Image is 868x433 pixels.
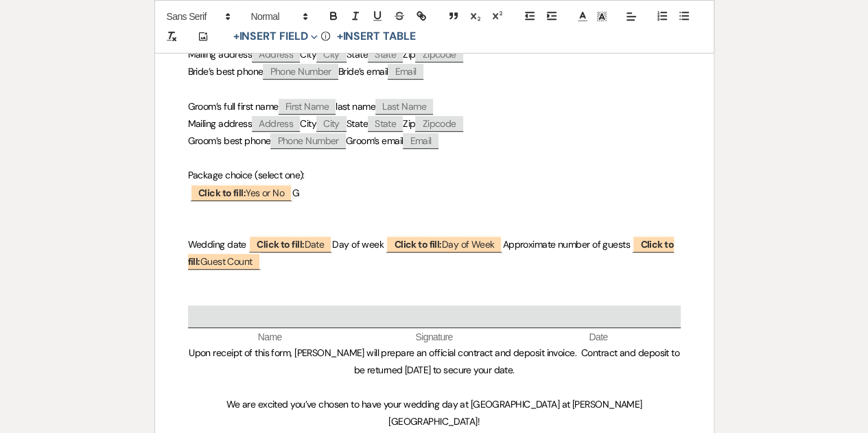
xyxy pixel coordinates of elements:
[415,47,462,62] span: Zipcode
[394,238,441,250] b: Click to fill:
[316,47,347,62] span: City
[573,8,592,25] span: Text Color
[415,116,462,132] span: Zipcode
[336,32,342,43] span: +
[233,32,239,43] span: +
[257,238,304,250] b: Click to fill:
[228,29,323,45] button: Insert Field
[386,235,502,253] span: Day of Week
[188,169,305,181] span: Package choice (select one):
[188,235,674,270] span: Guest Count
[403,117,415,130] span: Zip
[279,99,336,115] span: First Name
[300,117,316,130] span: City
[316,116,347,132] span: City
[263,64,338,80] span: Phone Number
[300,48,316,60] span: City
[188,100,279,113] span: Groom’s full first name
[188,48,253,60] span: Mailing address
[190,184,292,201] span: Yes or No
[188,65,263,78] span: Bride’s best phone
[189,347,681,376] span: Upon receipt of this form, [PERSON_NAME] will prepare an official contract and deposit invoice. C...
[368,116,403,132] span: State
[252,116,300,132] span: Address
[188,331,352,344] span: Name
[502,238,629,250] span: Approximate number of guests
[516,331,680,344] span: Date
[338,65,388,78] span: Bride’s email
[336,100,375,113] span: last name
[347,48,368,60] span: State
[245,8,312,25] span: Header Formats
[188,117,253,130] span: Mailing address
[403,48,415,60] span: Zip
[592,8,611,25] span: Text Background Color
[252,47,300,62] span: Address
[226,398,642,428] span: We are excited you’ve chosen to have your wedding day at [GEOGRAPHIC_DATA] at [PERSON_NAME][GEOGR...
[346,134,403,147] span: Groom’s email
[188,238,246,250] span: Wedding date
[188,134,271,147] span: Groom’s best phone
[270,133,345,149] span: Phone Number
[292,187,299,199] span: G
[622,8,641,25] span: Alignment
[198,187,246,199] b: Click to fill:
[375,99,433,115] span: Last Name
[403,133,438,149] span: Email
[352,331,516,344] span: Signature
[248,235,332,253] span: Date
[332,238,384,250] span: Day of week
[347,117,368,130] span: State
[368,47,403,62] span: State
[388,64,423,80] span: Email
[331,29,420,45] button: +Insert Table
